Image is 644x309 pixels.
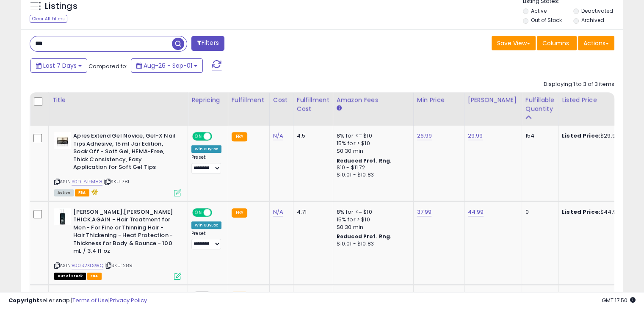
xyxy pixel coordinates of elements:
div: Listed Price [562,96,635,105]
small: Amazon Fees. [337,105,342,112]
span: 2025-09-9 17:50 GMT [602,296,636,304]
button: Aug-26 - Sep-01 [131,58,203,73]
label: Active [531,7,547,14]
div: 8% for <= $10 [337,132,407,140]
div: $10 - $11.72 [337,164,407,171]
div: 4.71 [297,208,326,216]
button: Last 7 Days [30,58,87,73]
div: 4.5 [297,132,326,140]
div: $10.01 - $10.83 [337,171,407,179]
b: Apres Extend Gel Novice, Gel-X Nail Tips Adhesive, 15 ml Jar Edition, Soak Off - Soft Gel, HEMA-F... [73,132,176,174]
a: B0DLYJFM88 [72,178,102,185]
a: Terms of Use [72,296,108,304]
span: All listings currently available for purchase on Amazon [54,189,74,196]
button: Actions [578,36,614,50]
a: 44.99 [468,208,484,216]
a: Privacy Policy [110,296,147,304]
div: Title [52,96,184,105]
div: ASIN: [54,132,181,195]
button: Filters [191,36,224,51]
div: Cost [273,96,290,105]
span: FBA [87,273,102,280]
div: seller snap | | [8,297,147,305]
div: Amazon Fees [337,96,410,105]
img: 31FxEZ7hWQL._SL40_.jpg [54,208,71,225]
div: [PERSON_NAME] [468,96,518,105]
div: $29.99 [562,132,632,140]
label: Archived [581,17,604,24]
span: All listings that are currently out of stock and unavailable for purchase on Amazon [54,273,86,280]
b: Listed Price: [562,132,600,140]
div: 8% for <= $10 [337,208,407,216]
div: 15% for > $10 [337,140,407,147]
span: OFF [211,209,224,216]
div: $10.01 - $10.83 [337,240,407,248]
span: Columns [542,39,569,47]
span: FBA [75,189,89,196]
span: Aug-26 - Sep-01 [144,61,192,70]
a: N/A [273,208,283,216]
i: hazardous material [89,189,98,195]
div: Fulfillment [232,96,266,105]
button: Save View [492,36,536,50]
span: ON [193,133,204,140]
small: FBA [232,208,247,218]
div: Win BuyBox [191,145,221,153]
div: Repricing [191,96,224,105]
b: Reduced Prof. Rng. [337,157,392,164]
button: Columns [537,36,577,50]
a: B00S2XLSWQ [72,262,103,269]
div: 154 [525,132,552,140]
img: 31pWFRNO59L._SL40_.jpg [54,132,71,149]
a: 29.99 [468,132,483,140]
span: Last 7 Days [43,61,77,70]
span: ON [193,209,204,216]
div: Win BuyBox [191,221,221,229]
span: | SKU: 781 [104,178,130,185]
a: N/A [273,132,283,140]
div: $44.99 [562,208,632,216]
span: | SKU: 289 [105,262,133,269]
a: 26.99 [417,132,432,140]
h5: Listings [45,0,77,12]
div: Preset: [191,154,221,174]
a: 37.99 [417,208,432,216]
label: Out of Stock [531,17,562,24]
div: $0.30 min [337,223,407,231]
label: Deactivated [581,7,613,14]
div: Clear All Filters [30,15,67,23]
strong: Copyright [8,296,39,304]
span: Compared to: [88,62,127,70]
div: Displaying 1 to 3 of 3 items [544,80,614,88]
div: Fulfillable Quantity [525,96,555,113]
span: OFF [211,133,224,140]
b: Reduced Prof. Rng. [337,233,392,240]
div: 15% for > $10 [337,216,407,223]
div: ASIN: [54,208,181,279]
b: [PERSON_NAME].[PERSON_NAME] THICK.AGAIN - Hair Treatment for Men - For Fine or Thinning Hair - Ha... [73,208,176,257]
small: FBA [232,132,247,141]
b: Listed Price: [562,208,600,216]
div: Preset: [191,231,221,250]
div: $0.30 min [337,147,407,155]
div: Min Price [417,96,461,105]
div: 0 [525,208,552,216]
div: Fulfillment Cost [297,96,329,113]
